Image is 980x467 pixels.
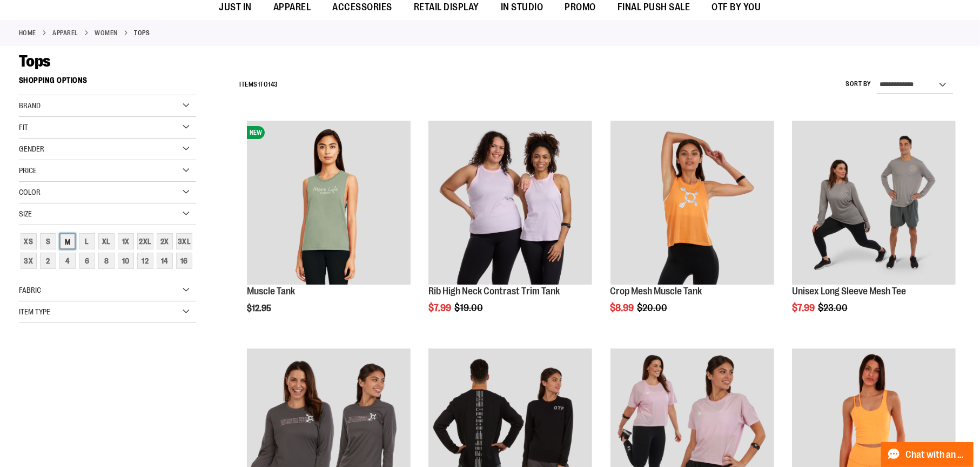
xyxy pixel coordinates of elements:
span: Fit [19,123,28,131]
a: 1X [116,232,136,251]
div: 16 [176,253,192,269]
a: L [77,232,97,251]
div: 8 [98,253,115,269]
a: M [58,232,77,251]
a: Unisex Long Sleeve Mesh Tee primary image [792,121,956,286]
div: 10 [118,253,134,269]
div: product [241,115,416,341]
span: Fabric [19,286,41,294]
div: S [40,233,56,249]
span: Price [19,166,37,175]
img: Muscle Tank [247,121,411,285]
a: 4 [58,251,77,271]
a: 6 [77,251,97,271]
div: 3XL [176,233,192,249]
span: Item Type [19,307,50,316]
strong: Shopping Options [19,71,196,95]
a: Unisex Long Sleeve Mesh Tee [792,286,906,297]
span: Size [19,209,32,218]
span: NEW [247,126,265,139]
a: Crop Mesh Muscle Tank primary image [610,121,774,286]
span: $19.00 [454,302,485,313]
span: $12.95 [247,304,273,313]
div: product [787,115,961,341]
div: 2X [157,233,173,249]
a: 2 [38,251,58,271]
img: Rib Tank w/ Contrast Binding primary image [428,121,592,285]
h2: Items to [239,76,278,93]
span: $23.00 [818,302,849,313]
a: Rib Tank w/ Contrast Binding primary image [428,121,592,286]
a: 3XL [174,232,194,251]
a: APPAREL [53,28,79,38]
div: 12 [137,253,153,269]
span: Color [19,188,41,196]
a: 3X [19,251,38,271]
a: XL [97,232,116,251]
div: 1X [118,233,134,249]
div: 2XL [137,233,153,249]
div: 6 [79,253,95,269]
div: XS [21,233,37,249]
a: Muscle TankNEW [247,121,411,286]
span: $7.99 [792,302,816,313]
span: $8.99 [610,302,636,313]
span: $7.99 [428,302,453,313]
div: M [59,233,76,249]
a: 16 [174,251,194,271]
img: Unisex Long Sleeve Mesh Tee primary image [792,121,956,285]
span: 143 [268,81,278,88]
label: Sort By [845,80,871,89]
div: L [79,233,95,249]
a: WOMEN [95,28,118,38]
a: Muscle Tank [247,286,295,297]
a: Rib High Neck Contrast Trim Tank [428,286,560,297]
strong: Tops [135,28,150,38]
a: 2XL [136,232,155,251]
div: 3X [21,253,37,269]
span: 1 [258,81,260,88]
a: XS [19,232,38,251]
span: Gender [19,144,44,153]
a: Home [19,28,36,38]
span: Brand [19,101,41,110]
button: Chat with an Expert [881,442,974,467]
div: product [423,115,598,341]
div: 14 [157,253,173,269]
img: Crop Mesh Muscle Tank primary image [610,121,774,285]
a: 10 [116,251,136,271]
div: product [605,115,780,341]
a: 12 [136,251,155,271]
a: 14 [155,251,174,271]
span: Chat with an Expert [906,450,967,460]
a: S [38,232,58,251]
div: 2 [40,253,56,269]
span: Tops [19,52,51,70]
div: 4 [59,253,76,269]
a: 8 [97,251,116,271]
a: Crop Mesh Muscle Tank [610,286,702,297]
a: 2X [155,232,174,251]
span: $20.00 [637,302,669,313]
div: XL [98,233,115,249]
